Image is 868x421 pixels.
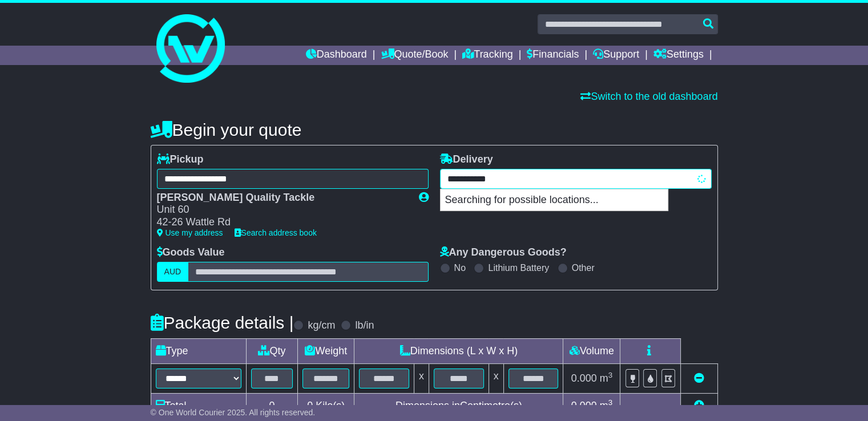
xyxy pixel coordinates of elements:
[600,373,613,384] span: m
[306,46,367,65] a: Dashboard
[151,408,316,417] span: © One World Courier 2025. All rights reserved.
[571,373,597,384] span: 0.000
[441,189,668,211] p: Searching for possible locations...
[151,338,246,363] td: Type
[157,262,189,282] label: AUD
[151,313,294,332] h4: Package details |
[593,46,639,65] a: Support
[151,120,718,139] h4: Begin your quote
[381,46,448,65] a: Quote/Book
[600,400,613,411] span: m
[440,169,712,189] typeahead: Please provide city
[308,319,335,332] label: kg/cm
[246,393,298,418] td: 0
[354,338,563,363] td: Dimensions (L x W x H)
[157,192,407,204] div: [PERSON_NAME] Quality Tackle
[527,46,579,65] a: Financials
[571,400,597,411] span: 0.000
[563,338,620,363] td: Volume
[157,228,223,237] a: Use my address
[246,338,298,363] td: Qty
[440,246,567,259] label: Any Dangerous Goods?
[355,319,374,332] label: lb/in
[307,400,313,411] span: 0
[462,46,512,65] a: Tracking
[580,91,717,102] a: Switch to the old dashboard
[608,398,613,407] sup: 3
[694,373,704,384] a: Remove this item
[488,262,549,273] label: Lithium Battery
[694,400,704,411] a: Add new item
[572,262,595,273] label: Other
[608,371,613,379] sup: 3
[488,363,503,393] td: x
[414,363,429,393] td: x
[440,153,493,166] label: Delivery
[157,204,407,216] div: Unit 60
[151,393,246,418] td: Total
[354,393,563,418] td: Dimensions in Centimetre(s)
[653,46,704,65] a: Settings
[298,338,354,363] td: Weight
[157,153,204,166] label: Pickup
[157,246,225,259] label: Goods Value
[235,228,317,237] a: Search address book
[157,216,407,229] div: 42-26 Wattle Rd
[454,262,466,273] label: No
[298,393,354,418] td: Kilo(s)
